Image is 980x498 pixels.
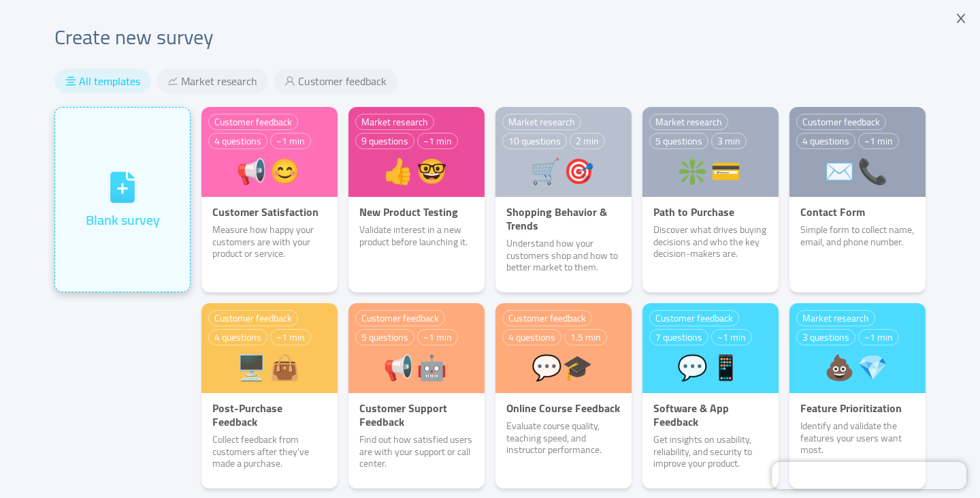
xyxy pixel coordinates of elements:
div: ~1 min [270,133,311,149]
h2: Create new survey [54,22,926,52]
div: 5 questions [649,133,708,149]
div: 5 questions [355,329,414,345]
div: ❇️💳 [649,159,772,183]
p: Feature Prioritization [789,401,926,415]
div: 👍🤓 [355,159,478,183]
div: 📢😊️ [208,159,331,183]
div: 💬‍🎓 [502,355,625,379]
p: Identify and validate the features your users want most. [789,420,926,456]
span: Customer feedback [298,74,387,88]
div: Market research [649,114,728,130]
p: New Product Testing [348,205,485,219]
div: 1.5 min [564,329,607,345]
div: Blank survey [86,210,160,230]
div: ~1 min [270,329,311,345]
div: 10 questions [502,133,567,149]
i: icon: stock [167,76,178,87]
div: ~1 min [417,133,458,149]
p: Simple form to collect name, email, and phone number. [789,224,926,248]
div: 💬📱 [649,355,772,379]
p: Get insights on usability, reliability, and security to improve your product. [642,434,779,470]
p: Discover what drives buying decisions and who the key decision-makers are. [642,224,779,260]
div: Customer feedback [502,310,592,326]
p: Path to Purchase [642,205,779,219]
p: Evaluate course quality, teaching speed, and instructor performance. [495,420,632,456]
div: Market research [796,310,875,326]
div: 4 questions [208,133,267,149]
p: Collect feedback from customers after they’ve made a purchase. [201,434,338,470]
div: ~1 min [858,133,899,149]
div: Customer feedback [796,114,886,130]
div: Customer feedback [208,114,298,130]
p: Online Course Feedback [495,401,632,415]
div: 4 questions [502,329,561,345]
div: Customer feedback [208,310,298,326]
p: Measure how happy your customers are with your product or service. [201,224,338,260]
span: Market research [181,74,257,88]
div: 3 min [711,133,747,149]
div: 9 questions [355,133,414,149]
div: ~1 min [417,329,458,345]
p: Software & App Feedback [642,401,779,429]
p: Find out how satisfied users are with your support or call center. [348,434,485,470]
div: Customer feedback [355,310,445,326]
iframe: Chatra live chat [772,462,966,489]
div: 📢🤖 [355,355,478,379]
div: 🖥️👜 [208,355,331,379]
p: Understand how your customers shop and how to better market to them. [495,238,632,274]
p: Customer Support Feedback [348,401,485,429]
p: Validate interest in a new product before launching it. [348,224,485,248]
div: Market research [355,114,434,130]
div: ~1 min [858,329,899,345]
div: 4 questions [796,133,855,149]
div: 3 questions [796,329,855,345]
p: Shopping Behavior & Trends [495,205,632,232]
i: icon: close [955,12,967,25]
span: All templates [79,74,140,88]
div: ✉️📞️️️ [796,159,919,183]
div: Market research [502,114,581,130]
div: 2 min [570,133,605,149]
p: Customer Satisfaction [201,205,338,219]
div: ~1 min [711,329,752,345]
div: 💩💎 [796,355,919,379]
div: 7 questions [649,329,708,345]
div: 4 questions [208,329,267,345]
div: 🛒🎯 [502,159,625,183]
div: Customer feedback [649,310,739,326]
p: Contact Form [789,205,926,219]
p: Post-Purchase Feedback [201,401,338,429]
i: icon: align-center [65,76,76,87]
i: icon: user [284,76,295,87]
